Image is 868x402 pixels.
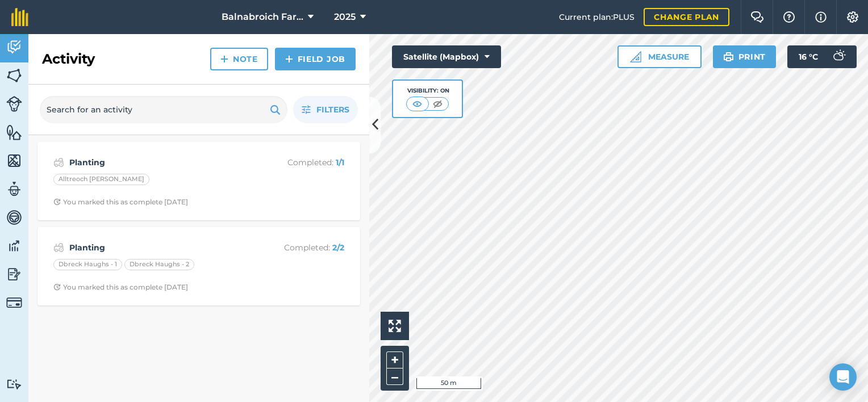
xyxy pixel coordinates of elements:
img: Two speech bubbles overlapping with the left bubble in the forefront [750,11,764,23]
strong: 1 / 1 [336,157,344,167]
img: svg+xml;base64,PD94bWwgdmVyc2lvbj0iMS4wIiBlbmNvZGluZz0idXRmLTgiPz4KPCEtLSBHZW5lcmF0b3I6IEFkb2JlIE... [6,181,22,198]
img: Four arrows, one pointing top left, one top right, one bottom right and the last bottom left [389,320,401,332]
img: Clock with arrow pointing clockwise [53,283,61,291]
strong: 2 / 2 [332,242,344,253]
div: Dbreck Haughs - 2 [124,259,194,270]
img: A cog icon [846,11,859,23]
img: svg+xml;base64,PHN2ZyB4bWxucz0iaHR0cDovL3d3dy53My5vcmcvMjAwMC9zdmciIHdpZHRoPSI1MCIgaGVpZ2h0PSI0MC... [431,98,445,110]
button: Print [713,45,777,68]
img: svg+xml;base64,PD94bWwgdmVyc2lvbj0iMS4wIiBlbmNvZGluZz0idXRmLTgiPz4KPCEtLSBHZW5lcmF0b3I6IEFkb2JlIE... [53,241,64,254]
button: – [386,368,403,385]
img: svg+xml;base64,PD94bWwgdmVyc2lvbj0iMS4wIiBlbmNvZGluZz0idXRmLTgiPz4KPCEtLSBHZW5lcmF0b3I6IEFkb2JlIE... [6,295,22,311]
a: Note [210,48,268,70]
img: fieldmargin Logo [11,8,28,26]
img: svg+xml;base64,PHN2ZyB4bWxucz0iaHR0cDovL3d3dy53My5vcmcvMjAwMC9zdmciIHdpZHRoPSIxOSIgaGVpZ2h0PSIyNC... [270,103,281,116]
img: svg+xml;base64,PD94bWwgdmVyc2lvbj0iMS4wIiBlbmNvZGluZz0idXRmLTgiPz4KPCEtLSBHZW5lcmF0b3I6IEFkb2JlIE... [827,45,850,68]
img: svg+xml;base64,PHN2ZyB4bWxucz0iaHR0cDovL3d3dy53My5vcmcvMjAwMC9zdmciIHdpZHRoPSI1MCIgaGVpZ2h0PSI0MC... [410,98,424,110]
img: svg+xml;base64,PD94bWwgdmVyc2lvbj0iMS4wIiBlbmNvZGluZz0idXRmLTgiPz4KPCEtLSBHZW5lcmF0b3I6IEFkb2JlIE... [6,209,22,226]
p: Completed : [254,241,344,254]
span: Current plan : PLUS [559,11,635,23]
img: svg+xml;base64,PHN2ZyB4bWxucz0iaHR0cDovL3d3dy53My5vcmcvMjAwMC9zdmciIHdpZHRoPSIxNyIgaGVpZ2h0PSIxNy... [815,10,827,24]
img: svg+xml;base64,PD94bWwgdmVyc2lvbj0iMS4wIiBlbmNvZGluZz0idXRmLTgiPz4KPCEtLSBHZW5lcmF0b3I6IEFkb2JlIE... [6,237,22,254]
input: Search for an activity [40,96,287,123]
img: svg+xml;base64,PD94bWwgdmVyc2lvbj0iMS4wIiBlbmNvZGluZz0idXRmLTgiPz4KPCEtLSBHZW5lcmF0b3I6IEFkb2JlIE... [6,39,22,56]
button: + [386,351,403,368]
span: Filters [316,103,349,116]
span: 2025 [334,10,356,24]
img: A question mark icon [782,11,796,23]
button: Satellite (Mapbox) [392,45,501,68]
strong: Planting [69,241,249,254]
img: svg+xml;base64,PHN2ZyB4bWxucz0iaHR0cDovL3d3dy53My5vcmcvMjAwMC9zdmciIHdpZHRoPSIxNCIgaGVpZ2h0PSIyNC... [220,52,228,66]
img: svg+xml;base64,PHN2ZyB4bWxucz0iaHR0cDovL3d3dy53My5vcmcvMjAwMC9zdmciIHdpZHRoPSI1NiIgaGVpZ2h0PSI2MC... [6,67,22,84]
img: Clock with arrow pointing clockwise [53,198,61,206]
a: PlantingCompleted: 2/2Dbreck Haughs - 1Dbreck Haughs - 2Clock with arrow pointing clockwiseYou ma... [44,234,353,299]
img: svg+xml;base64,PD94bWwgdmVyc2lvbj0iMS4wIiBlbmNvZGluZz0idXRmLTgiPz4KPCEtLSBHZW5lcmF0b3I6IEFkb2JlIE... [6,96,22,112]
div: You marked this as complete [DATE] [53,198,188,207]
div: You marked this as complete [DATE] [53,283,188,292]
img: svg+xml;base64,PD94bWwgdmVyc2lvbj0iMS4wIiBlbmNvZGluZz0idXRmLTgiPz4KPCEtLSBHZW5lcmF0b3I6IEFkb2JlIE... [6,379,22,390]
div: Visibility: On [406,86,449,95]
img: svg+xml;base64,PHN2ZyB4bWxucz0iaHR0cDovL3d3dy53My5vcmcvMjAwMC9zdmciIHdpZHRoPSIxNCIgaGVpZ2h0PSIyNC... [285,52,293,66]
img: svg+xml;base64,PHN2ZyB4bWxucz0iaHR0cDovL3d3dy53My5vcmcvMjAwMC9zdmciIHdpZHRoPSI1NiIgaGVpZ2h0PSI2MC... [6,152,22,169]
span: 16 ° C [799,45,818,68]
h2: Activity [42,50,95,68]
img: svg+xml;base64,PHN2ZyB4bWxucz0iaHR0cDovL3d3dy53My5vcmcvMjAwMC9zdmciIHdpZHRoPSI1NiIgaGVpZ2h0PSI2MC... [6,124,22,141]
strong: Planting [69,156,249,169]
a: Change plan [644,8,729,26]
a: PlantingCompleted: 1/1Alltreoch [PERSON_NAME]Clock with arrow pointing clockwiseYou marked this a... [44,149,353,213]
a: Field Job [275,48,356,70]
button: Measure [617,45,702,68]
img: svg+xml;base64,PD94bWwgdmVyc2lvbj0iMS4wIiBlbmNvZGluZz0idXRmLTgiPz4KPCEtLSBHZW5lcmF0b3I6IEFkb2JlIE... [53,156,64,169]
img: Ruler icon [630,51,641,62]
div: Alltreoch [PERSON_NAME] [53,174,149,185]
img: svg+xml;base64,PD94bWwgdmVyc2lvbj0iMS4wIiBlbmNvZGluZz0idXRmLTgiPz4KPCEtLSBHZW5lcmF0b3I6IEFkb2JlIE... [6,266,22,283]
button: 16 °C [787,45,857,68]
span: Balnabroich Farm [222,10,303,24]
img: svg+xml;base64,PHN2ZyB4bWxucz0iaHR0cDovL3d3dy53My5vcmcvMjAwMC9zdmciIHdpZHRoPSIxOSIgaGVpZ2h0PSIyNC... [723,50,734,64]
div: Dbreck Haughs - 1 [53,259,122,270]
button: Filters [293,96,358,123]
div: Open Intercom Messenger [829,363,857,391]
p: Completed : [254,156,344,169]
